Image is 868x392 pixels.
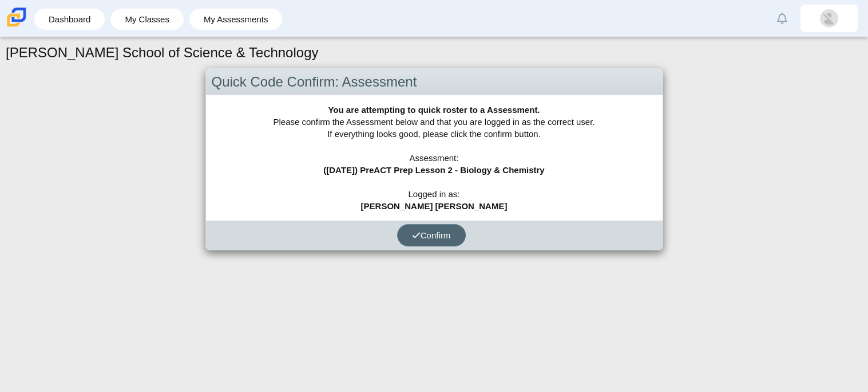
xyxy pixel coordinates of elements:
[206,95,663,221] div: Please confirm the Assessment below and that you are logged in as the correct user. If everything...
[195,9,277,30] a: My Assessments
[397,224,466,246] button: Confirm
[361,201,508,211] b: [PERSON_NAME] [PERSON_NAME]
[5,5,29,29] img: Carmen School of Science & Technology
[800,5,858,32] a: sebastian.gutierre.mcWrBx
[116,9,178,30] a: My Classes
[328,105,540,115] b: You are attempting to quick roster to a Assessment.
[206,69,663,96] div: Quick Code Confirm: Assessment
[412,230,451,240] span: Confirm
[323,165,544,175] b: ([DATE]) PreACT Prep Lesson 2 - Biology & Chemistry
[40,9,99,30] a: Dashboard
[820,9,838,28] img: sebastian.gutierre.mcWrBx
[770,6,795,31] a: Alerts
[5,21,29,31] a: Carmen School of Science & Technology
[6,43,319,62] h1: [PERSON_NAME] School of Science & Technology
